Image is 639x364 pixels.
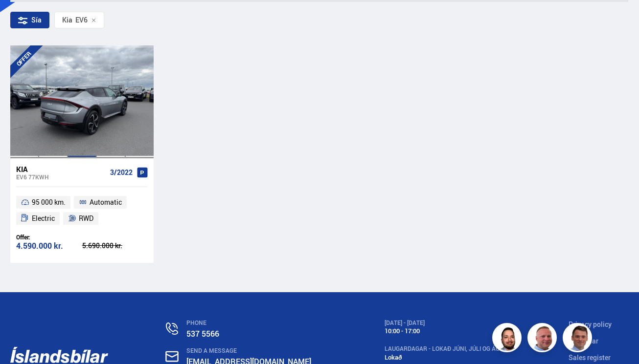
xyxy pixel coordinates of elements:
span: Automatic [90,196,122,208]
div: 10:00 - 17:00 [385,327,511,335]
img: nHj8e-n-aHgjukTg.svg [165,351,179,362]
div: SEND A MESSAGE [186,347,327,354]
img: nhp88E3Fdnt1Opn2.png [494,324,523,354]
span: 95 000 km. [32,196,66,208]
div: 4.590.000 kr. [16,242,82,250]
span: RWD [79,213,93,224]
div: [DATE] - [DATE] [385,320,511,326]
div: 5.690.000 kr. [82,242,148,249]
div: Kia [16,165,106,173]
a: Privacy policy [569,320,612,329]
div: Sía [10,12,49,28]
span: 3/2022 [110,169,133,176]
img: siFngHWaQ9KaOqBr.png [529,324,558,354]
img: FbJEzSuNWCJXmdc-.webp [564,324,593,354]
a: 537 5566 [186,328,219,339]
span: EV6 [62,16,88,24]
a: Sales register [569,353,611,362]
div: PHONE [186,320,327,326]
span: Electric [32,213,55,224]
div: LAUGARDAGAR - Lokað Júni, Júli og Ágúst [385,345,511,352]
div: Lokað [385,354,511,361]
div: EV6 77KWH [16,173,106,180]
a: Kia EV6 77KWH 3/2022 95 000 km. Automatic Electric RWD Offer: 4.590.000 kr. 5.690.000 kr. [10,158,154,263]
div: Kia [62,16,72,24]
img: n0V2lOsqF3l1V2iz.svg [166,322,178,335]
button: Open LiveChat chat widget [8,4,37,33]
div: Offer: [16,234,82,241]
